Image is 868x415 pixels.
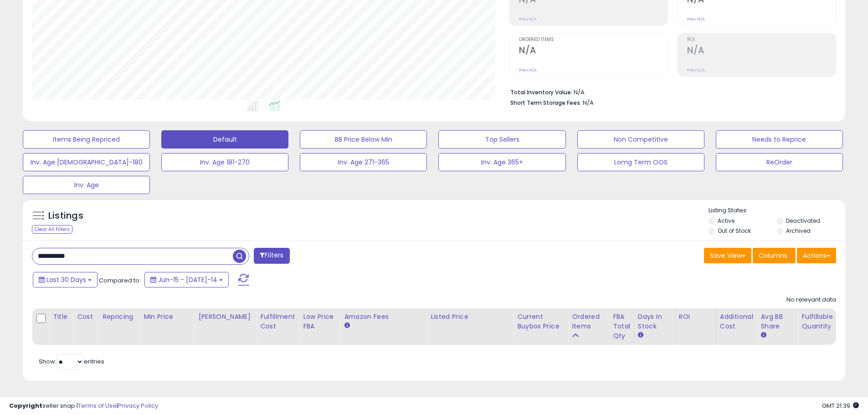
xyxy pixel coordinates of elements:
[519,45,668,57] h2: N/A
[344,312,423,322] div: Amazon Fees
[786,296,836,304] div: No relevant data
[510,86,829,97] li: N/A
[300,130,427,149] button: BB Price Below Min
[77,312,95,322] div: Cost
[53,312,69,322] div: Title
[718,227,751,235] label: Out of Stock
[46,275,86,284] span: Last 30 Days
[161,153,288,171] button: Inv. Age 181-270
[158,275,217,284] span: Jun-15 - [DATE]-14
[103,312,136,322] div: Repricing
[144,272,229,287] button: Jun-15 - [DATE]-14
[33,272,98,287] button: Last 30 Days
[797,248,836,263] button: Actions
[679,312,712,322] div: ROI
[254,248,289,264] button: Filters
[438,153,565,171] button: Inv. Age 365+
[23,176,150,194] button: Inv. Age
[753,248,796,263] button: Columns
[9,402,158,410] div: seller snap | |
[760,331,766,339] small: Avg BB Share.
[718,217,734,225] label: Active
[638,312,671,331] div: Days In Stock
[260,312,295,331] div: Fulfillment Cost
[760,312,794,331] div: Avg BB Share
[48,210,83,222] h5: Listings
[303,312,336,331] div: Low Price FBA
[786,217,820,225] label: Deactivated
[577,130,704,149] button: Non Competitive
[517,312,564,331] div: Current Buybox Price
[32,225,72,234] div: Clear All Filters
[519,16,537,22] small: Prev: N/A
[198,312,252,322] div: [PERSON_NAME]
[9,401,42,410] strong: Copyright
[759,251,787,260] span: Columns
[709,206,845,215] p: Listing States:
[687,67,705,73] small: Prev: N/A
[801,312,833,331] div: Fulfillable Quantity
[577,153,704,171] button: Lomg Term OOS
[300,153,427,171] button: Inv. Age 271-365
[583,98,594,107] span: N/A
[519,67,537,73] small: Prev: N/A
[144,312,190,322] div: Min Price
[23,153,150,171] button: Inv. Age [DEMOGRAPHIC_DATA]-180
[572,312,605,331] div: Ordered Items
[613,312,630,341] div: FBA Total Qty
[39,357,104,366] span: Show: entries
[344,322,349,330] small: Amazon Fees.
[78,401,117,410] a: Terms of Use
[786,227,811,235] label: Archived
[716,130,843,149] button: Needs to Reprice
[438,130,565,149] button: Top Sellers
[431,312,509,322] div: Listed Price
[99,276,141,285] span: Compared to:
[519,37,668,42] span: Ordered Items
[510,99,581,107] b: Short Term Storage Fees:
[118,401,158,410] a: Privacy Policy
[720,312,753,331] div: Additional Cost
[687,37,836,42] span: ROI
[23,130,150,149] button: Items Being Repriced
[704,248,751,263] button: Save View
[687,45,836,57] h2: N/A
[687,16,705,22] small: Prev: N/A
[716,153,843,171] button: ReOrder
[510,88,572,96] b: Total Inventory Value:
[161,130,288,149] button: Default
[822,401,859,410] span: 2025-08-14 21:39 GMT
[638,331,643,339] small: Days In Stock.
